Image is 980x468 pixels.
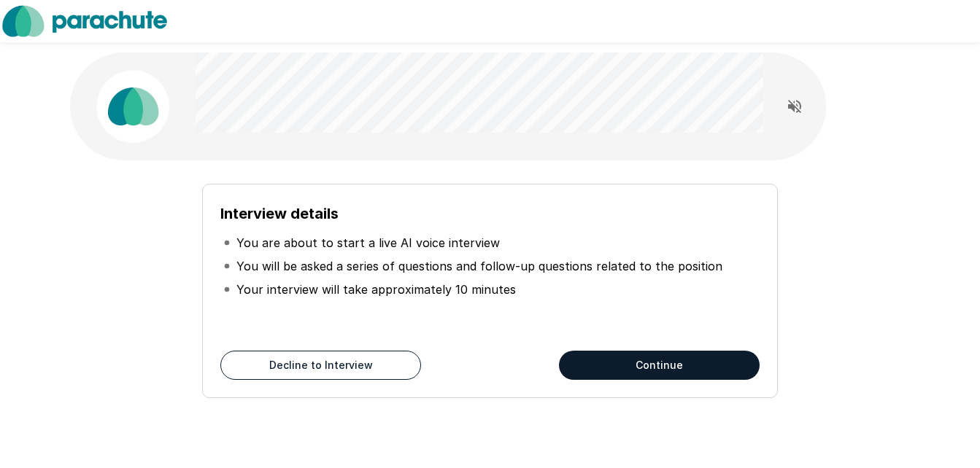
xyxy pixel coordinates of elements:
[236,257,722,275] p: You will be asked a series of questions and follow-up questions related to the position
[96,70,169,143] img: parachute_avatar.png
[220,205,339,222] b: Interview details
[559,351,760,380] button: Continue
[220,351,421,380] button: Decline to Interview
[780,92,809,121] button: Read questions aloud
[236,281,516,298] p: Your interview will take approximately 10 minutes
[236,234,500,251] p: You are about to start a live AI voice interview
